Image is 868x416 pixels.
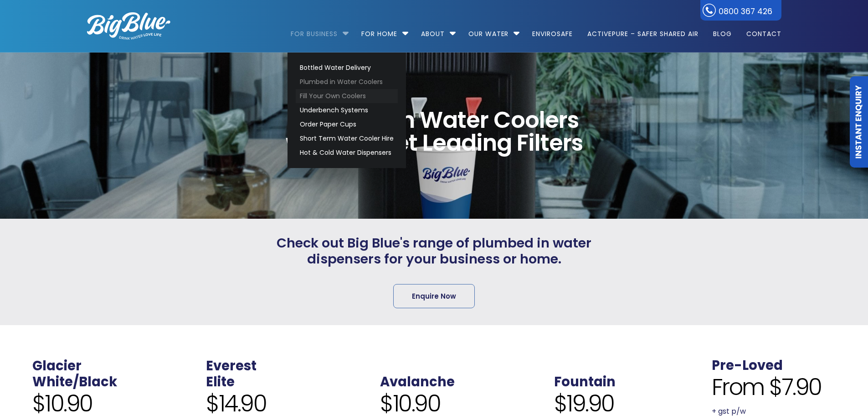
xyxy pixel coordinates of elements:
a: Enquire Now [393,284,475,308]
a: Hot & Cold Water Dispensers [296,146,398,160]
span: . [712,340,715,358]
span: From $7.90 [712,374,822,401]
span: . [380,357,384,375]
a: Bottled Water Delivery [296,61,398,75]
img: logo [87,12,170,40]
span: . [554,357,558,375]
a: White/Black [32,373,117,391]
span: Check out Big Blue's range of plumbed in water dispensers for your business or home. [265,235,604,267]
span: Plumbed In Water Coolers with Market Leading Filters [269,109,600,154]
a: Fountain [554,373,616,391]
a: Fill Your Own Coolers [296,89,398,103]
a: Avalanche [380,373,455,391]
a: Order Paper Cups [296,117,398,132]
a: Instant Enquiry [850,76,868,168]
a: Plumbed in Water Coolers [296,75,398,89]
a: Elite [206,373,235,391]
a: Everest [206,357,257,375]
a: Underbench Systems [296,103,398,117]
iframe: Chatbot [808,356,855,403]
a: Pre-Loved [712,356,783,374]
a: Short Term Water Cooler Hire [296,132,398,146]
a: Glacier [32,357,82,375]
